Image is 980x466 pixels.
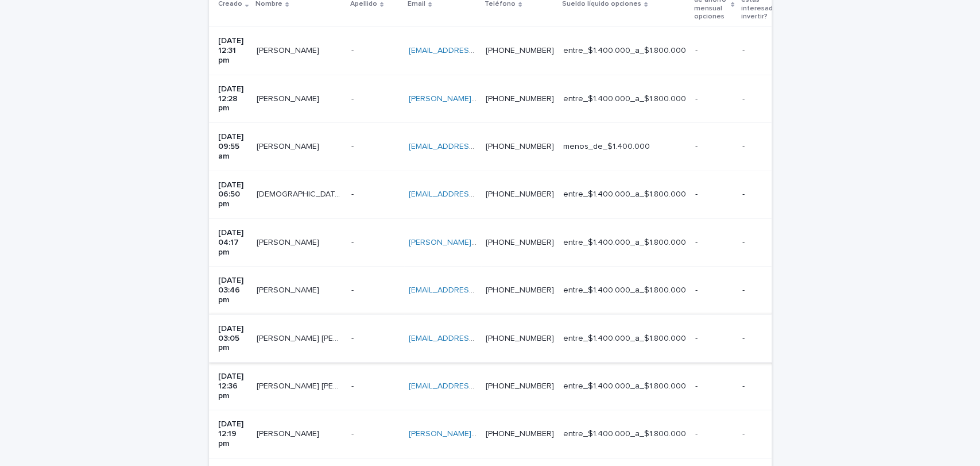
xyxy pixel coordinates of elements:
p: [DATE] 12:28 pm [218,84,247,113]
p: - [351,44,356,56]
a: [PERSON_NAME][EMAIL_ADDRESS][PERSON_NAME][DOMAIN_NAME] [409,238,664,247]
p: [DATE] 03:46 pm [218,276,247,305]
p: menos_de_$1.400.000 [563,142,686,152]
p: - [695,142,733,152]
p: [DATE] 12:31 pm [218,36,247,65]
p: - [351,379,356,391]
p: - [695,334,733,344]
a: [PHONE_NUMBER] [486,334,554,342]
p: - [351,283,356,295]
p: [PERSON_NAME] [257,140,321,152]
p: - [742,46,783,56]
p: - [742,142,783,152]
a: [PHONE_NUMBER] [486,286,554,294]
p: - [742,286,783,295]
p: - [695,382,733,391]
a: [PHONE_NUMBER] [486,95,554,103]
p: - [695,94,733,104]
p: Denisse Valdebenito [257,236,321,248]
p: Marcia Guerra [257,44,321,56]
p: - [351,187,356,199]
p: - [695,46,733,56]
p: [DATE] 06:50 pm [218,180,247,209]
a: [EMAIL_ADDRESS][DOMAIN_NAME] [409,334,539,342]
p: [DATE] 03:05 pm [218,324,247,353]
p: [DATE] 12:36 pm [218,372,247,400]
p: - [351,332,356,344]
p: - [742,238,783,248]
p: [DATE] 04:17 pm [218,228,247,257]
p: entre_$1.400.000_a_$1.800.000 [563,238,686,248]
p: [DATE] 12:19 pm [218,419,247,448]
a: [PERSON_NAME][EMAIL_ADDRESS][DOMAIN_NAME] [409,430,601,438]
a: [EMAIL_ADDRESS][DOMAIN_NAME] [409,143,539,151]
p: entre_$1.400.000_a_$1.800.000 [563,429,686,439]
p: - [351,92,356,104]
p: Cristian Tapia e Hijos [257,187,344,199]
a: [EMAIL_ADDRESS][DOMAIN_NAME] [409,190,539,198]
p: - [742,429,783,439]
p: - [742,382,783,391]
a: [EMAIL_ADDRESS][DOMAIN_NAME] [409,286,539,294]
p: [DATE] 09:55 am [218,132,247,161]
p: - [695,286,733,295]
p: - [351,140,356,152]
p: [PERSON_NAME] [257,92,321,104]
p: - [695,190,733,199]
p: Rommy Paula Zuñiga Quezada [257,332,344,344]
p: entre_$1.400.000_a_$1.800.000 [563,46,686,56]
p: - [695,429,733,439]
a: [PERSON_NAME][EMAIL_ADDRESS][DOMAIN_NAME] [409,95,601,103]
a: [EMAIL_ADDRESS][DOMAIN_NAME] [409,47,539,55]
a: [PHONE_NUMBER] [486,47,554,55]
p: entre_$1.400.000_a_$1.800.000 [563,94,686,104]
p: - [351,427,356,439]
p: - [351,236,356,248]
a: [EMAIL_ADDRESS][DOMAIN_NAME] [409,382,539,390]
p: - [695,238,733,248]
p: [PERSON_NAME] [257,427,321,439]
p: - [742,94,783,104]
p: entre_$1.400.000_a_$1.800.000 [563,382,686,391]
p: [PERSON_NAME] [257,283,321,295]
p: - [742,190,783,199]
p: Troncoso Raul Edgardo [257,379,344,391]
p: entre_$1.400.000_a_$1.800.000 [563,190,686,199]
p: - [742,334,783,344]
a: [PHONE_NUMBER] [486,190,554,198]
p: entre_$1.400.000_a_$1.800.000 [563,334,686,344]
a: [PHONE_NUMBER] [486,143,554,151]
a: [PHONE_NUMBER] [486,430,554,438]
p: entre_$1.400.000_a_$1.800.000 [563,286,686,295]
a: [PHONE_NUMBER] [486,238,554,247]
a: [PHONE_NUMBER] [486,382,554,390]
